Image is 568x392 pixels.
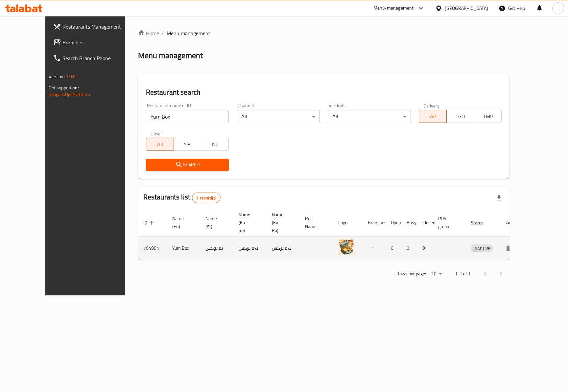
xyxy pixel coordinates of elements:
span: Name (Ku-Ba) [272,211,292,234]
button: All [146,138,174,151]
button: Yes [174,138,201,151]
span: POS group [438,215,458,230]
input: Search for restaurant name or ID.. [146,110,229,123]
span: l [557,5,558,12]
p: 1-1 of 1 [455,270,471,278]
span: Yes [177,140,199,149]
span: Name (Ku-So) [239,211,259,234]
span: TMP [477,112,499,121]
span: Ref. Name [305,215,325,230]
h2: Menu management [138,50,203,61]
div: Menu [506,244,518,252]
td: يم بوکس [200,237,233,260]
label: Upsell [151,131,163,136]
button: TMP [474,110,502,123]
td: یەم بۆکس [267,237,300,260]
span: Search Branch Phone [62,54,135,62]
div: Rows per page: [429,269,444,279]
span: Branches [62,38,135,46]
span: 1 record(s) [192,195,220,201]
a: Support.OpsPlatform [49,90,90,99]
a: Restaurants Management [48,19,140,35]
button: TGO [446,110,474,123]
th: Logo [333,209,363,237]
td: 1 [363,237,386,260]
span: ID [143,219,156,227]
button: Search [146,159,229,171]
td: 0 [417,237,433,260]
div: Menu-management [373,4,414,12]
span: No [204,140,226,149]
td: یەم بۆکس [233,237,267,260]
nav: breadcrumb [138,29,510,37]
h2: Restaurant search [146,87,502,97]
span: Get support on: [49,83,79,92]
div: All [328,110,411,123]
span: 1.0.0 [66,72,76,81]
td: Yum Box [167,237,200,260]
span: Restaurants Management [62,23,135,31]
div: Total records count [192,193,221,203]
span: All [422,112,444,121]
a: Branches [48,35,140,50]
span: Search [151,161,224,169]
span: All [149,140,171,149]
th: Branches [363,209,386,237]
span: Version: [49,72,65,81]
td: 0 [401,237,417,260]
a: Home [138,29,159,37]
th: Action [501,209,524,237]
li: / [162,29,164,37]
th: Busy [401,209,417,237]
th: Open [386,209,401,237]
td: 0 [386,237,401,260]
label: Delivery [423,103,440,108]
div: All [237,110,320,123]
p: Rows per page: [396,270,426,278]
button: All [419,110,447,123]
th: Closed [417,209,433,237]
td: 704994 [138,237,167,260]
img: Yum Box [338,239,355,255]
span: INACTIVE [471,245,493,252]
span: Status [471,219,492,227]
div: [GEOGRAPHIC_DATA] [445,5,488,12]
a: Search Branch Phone [48,50,140,66]
span: Menu management [167,29,210,37]
h2: Restaurants list [143,192,221,203]
span: Name (Ar) [205,215,225,230]
table: enhanced table [138,209,524,260]
span: Name (En) [172,215,192,230]
span: TGO [449,112,472,121]
button: No [201,138,229,151]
